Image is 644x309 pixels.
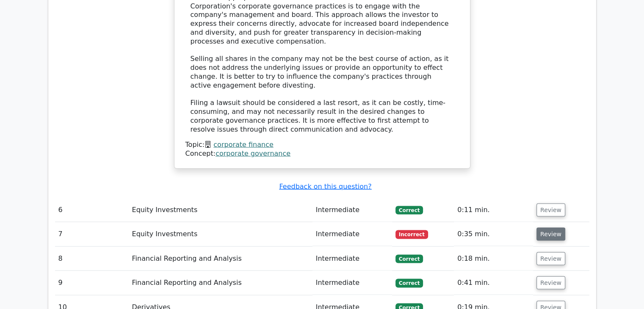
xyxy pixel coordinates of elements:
button: Review [536,204,565,217]
td: 6 [55,198,129,222]
td: 0:18 min. [454,247,533,271]
span: Correct [395,255,423,263]
span: Incorrect [395,230,428,239]
a: Feedback on this question? [279,182,371,190]
td: 0:11 min. [454,198,533,222]
button: Review [536,252,565,265]
div: Topic: [185,141,459,149]
span: Correct [395,206,423,215]
td: Intermediate [312,271,392,295]
td: Equity Investments [129,222,312,246]
button: Review [536,276,565,290]
td: Intermediate [312,222,392,246]
td: Intermediate [312,198,392,222]
td: Intermediate [312,247,392,271]
a: corporate finance [213,141,274,149]
td: 8 [55,247,129,271]
td: 0:41 min. [454,271,533,295]
button: Review [536,228,565,241]
div: Concept: [185,149,459,158]
td: Financial Reporting and Analysis [129,271,312,295]
span: Correct [395,279,423,287]
a: corporate governance [216,149,290,157]
td: 7 [55,222,129,246]
td: 9 [55,271,129,295]
td: Financial Reporting and Analysis [129,247,312,271]
td: Equity Investments [129,198,312,222]
td: 0:35 min. [454,222,533,246]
